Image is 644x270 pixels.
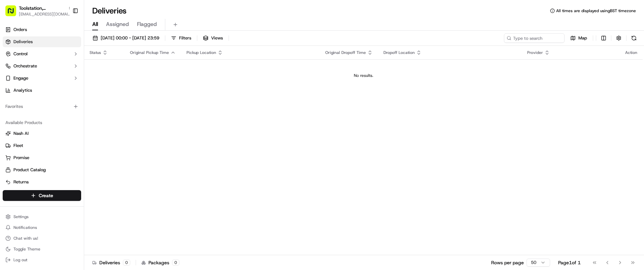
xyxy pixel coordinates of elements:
[141,259,179,266] div: Packages
[168,33,194,43] button: Filters
[3,24,81,35] a: Orders
[13,143,23,149] span: Fleet
[3,117,81,128] div: Available Products
[325,50,366,55] span: Original Dropoff Time
[13,225,37,230] span: Notifications
[567,33,590,43] button: Map
[200,33,226,43] button: Views
[13,246,40,252] span: Toggle Theme
[211,35,223,41] span: Views
[130,50,169,55] span: Original Pickup Time
[5,167,78,173] a: Product Catalog
[3,244,81,254] button: Toggle Theme
[106,20,129,28] span: Assigned
[558,259,581,266] div: Page 1 of 1
[5,143,78,149] a: Fleet
[578,35,587,41] span: Map
[90,50,101,55] span: Status
[3,49,81,59] button: Control
[90,33,162,43] button: [DATE] 00:00 - [DATE] 23:59
[3,128,81,139] button: Nash AI
[3,164,81,175] button: Product Catalog
[123,260,130,266] div: 0
[3,152,81,163] button: Promise
[527,50,543,55] span: Provider
[625,50,637,55] div: Action
[3,61,81,71] button: Orchestrate
[87,73,640,78] div: No results.
[179,35,191,41] span: Filters
[504,33,565,43] input: Type to search
[13,87,32,93] span: Analytics
[491,259,524,266] p: Rows per page
[3,3,70,19] button: Toolstation, [GEOGRAPHIC_DATA][EMAIL_ADDRESS][DOMAIN_NAME]
[13,75,28,81] span: Engage
[13,179,29,185] span: Returns
[39,192,53,199] span: Create
[13,155,29,161] span: Promise
[92,20,98,28] span: All
[3,190,81,201] button: Create
[3,140,81,151] button: Fleet
[13,63,37,69] span: Orchestrate
[13,39,33,45] span: Deliveries
[3,255,81,265] button: Log out
[19,11,73,17] button: [EMAIL_ADDRESS][DOMAIN_NAME]
[19,5,65,11] button: Toolstation, [GEOGRAPHIC_DATA]
[101,35,159,41] span: [DATE] 00:00 - [DATE] 23:59
[13,257,27,263] span: Log out
[629,33,639,43] button: Refresh
[92,259,130,266] div: Deliveries
[13,167,46,173] span: Product Catalog
[556,8,636,13] span: All times are displayed using BST timezone
[5,179,78,185] a: Returns
[13,27,27,33] span: Orders
[3,234,81,243] button: Chat with us!
[3,101,81,112] div: Favorites
[3,85,81,96] a: Analytics
[3,212,81,221] button: Settings
[172,260,179,266] div: 0
[3,73,81,84] button: Engage
[5,130,78,137] a: Nash AI
[3,177,81,187] button: Returns
[3,36,81,47] a: Deliveries
[92,5,127,16] h1: Deliveries
[5,155,78,161] a: Promise
[137,20,157,28] span: Flagged
[13,130,29,137] span: Nash AI
[13,214,29,219] span: Settings
[13,51,28,57] span: Control
[187,50,216,55] span: Pickup Location
[3,223,81,232] button: Notifications
[13,236,38,241] span: Chat with us!
[383,50,415,55] span: Dropoff Location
